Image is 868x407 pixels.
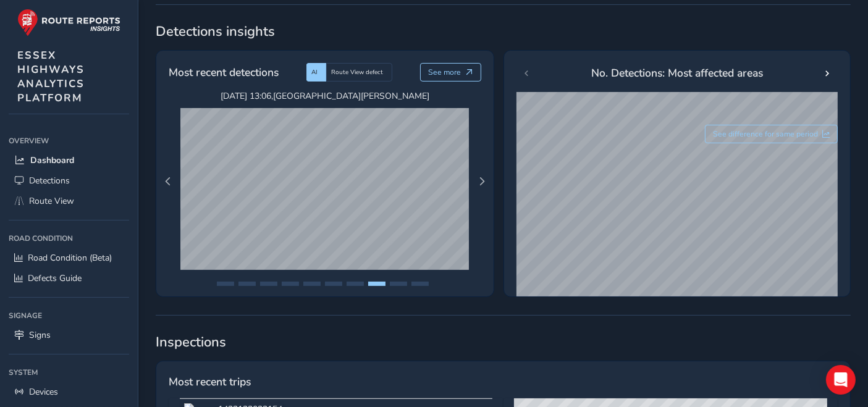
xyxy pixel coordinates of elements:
[28,272,82,284] span: Defects Guide
[29,175,70,187] span: Detections
[9,363,129,382] div: System
[9,191,129,211] a: Route View
[390,282,407,286] button: Page 9
[29,329,51,341] span: Signs
[17,9,120,36] img: rr logo
[325,282,342,286] button: Page 6
[169,64,279,80] span: Most recent detections
[326,63,392,82] div: Route View defect
[411,282,429,286] button: Page 10
[29,386,58,398] span: Devices
[9,325,129,345] a: Signs
[9,170,129,191] a: Detections
[9,306,129,325] div: Signage
[9,268,129,288] a: Defects Guide
[260,282,277,286] button: Page 3
[30,154,74,166] span: Dashboard
[347,282,364,286] button: Page 7
[217,282,234,286] button: Page 1
[9,382,129,402] a: Devices
[303,282,321,286] button: Page 5
[826,365,856,395] div: Open Intercom Messenger
[311,68,318,77] span: AI
[713,129,818,139] span: See difference for same period
[17,48,85,105] span: ESSEX HIGHWAYS ANALYTICS PLATFORM
[428,67,461,77] span: See more
[29,195,74,207] span: Route View
[591,65,763,81] span: No. Detections: Most affected areas
[368,282,386,286] button: Page 8
[156,22,851,41] span: Detections insights
[9,248,129,268] a: Road Condition (Beta)
[238,282,256,286] button: Page 2
[9,229,129,248] div: Road Condition
[9,132,129,150] div: Overview
[420,63,481,82] button: See more
[169,374,251,390] span: Most recent trips
[9,150,129,170] a: Dashboard
[306,63,326,82] div: AI
[282,282,299,286] button: Page 4
[159,173,177,190] button: Previous Page
[181,90,469,102] span: [DATE] 13:06 , [GEOGRAPHIC_DATA][PERSON_NAME]
[705,125,838,143] button: See difference for same period
[28,252,112,264] span: Road Condition (Beta)
[331,68,383,77] span: Route View defect
[473,173,491,190] button: Next Page
[156,333,851,351] span: Inspections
